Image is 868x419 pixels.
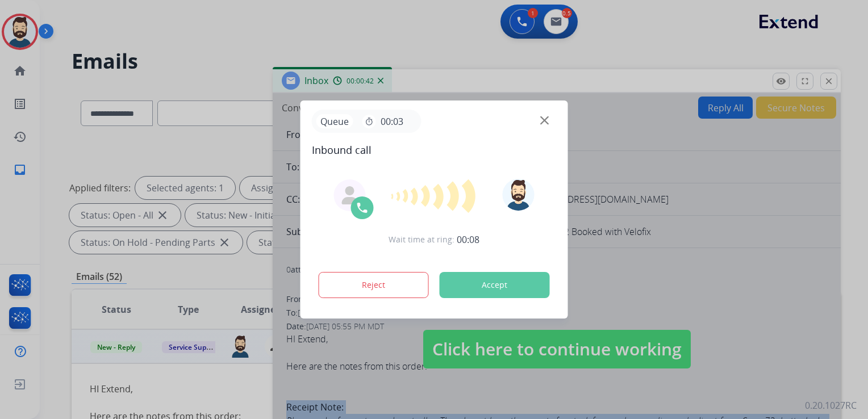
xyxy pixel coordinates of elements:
[312,142,557,158] span: Inbound call
[316,114,353,128] p: Queue
[319,272,429,298] button: Reject
[502,179,534,211] img: avatar
[805,399,857,412] p: 0.20.1027RC
[356,201,369,215] img: call-icon
[457,233,479,246] span: 00:08
[341,186,359,204] img: agent-avatar
[365,117,374,126] mat-icon: timer
[540,116,549,125] img: close-button
[440,272,550,298] button: Accept
[389,234,454,245] span: Wait time at ring:
[381,115,403,128] span: 00:03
